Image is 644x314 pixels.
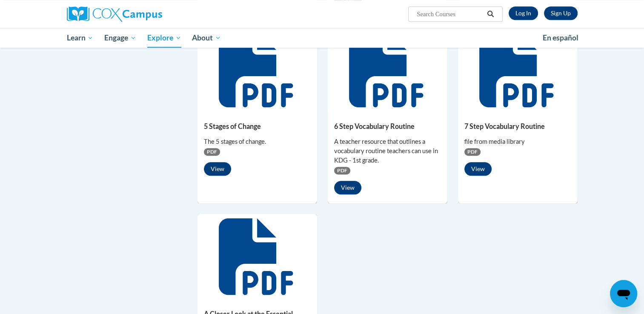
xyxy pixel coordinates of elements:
[142,28,187,48] a: Explore
[464,122,571,130] h5: 7 Step Vocabulary Routine
[204,137,311,146] div: The 5 stages of change.
[99,28,142,48] a: Engage
[610,280,637,307] iframe: Button to launch messaging window
[204,122,311,130] h5: 5 Stages of Change
[66,33,93,43] span: Learn
[544,6,578,20] a: Register
[204,148,220,156] span: PDF
[543,33,578,42] span: En español
[464,148,481,156] span: PDF
[334,122,441,130] h5: 6 Step Vocabulary Routine
[104,33,136,43] span: Engage
[147,33,181,43] span: Explore
[67,6,162,22] img: Cox Campus
[464,162,492,176] button: View
[334,181,361,194] button: View
[186,28,226,48] a: About
[509,6,538,20] a: Log In
[192,33,221,43] span: About
[67,6,229,22] a: Cox Campus
[484,9,497,19] button: Search
[204,162,231,176] button: View
[334,167,350,174] span: PDF
[334,137,441,165] div: A teacher resource that outlines a vocabulary routine teachers can use in KDG - 1st grade.
[61,28,99,48] a: Learn
[537,29,584,47] a: En español
[416,9,484,19] input: Search Courses
[54,28,590,48] div: Main menu
[464,137,571,146] div: file from media library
